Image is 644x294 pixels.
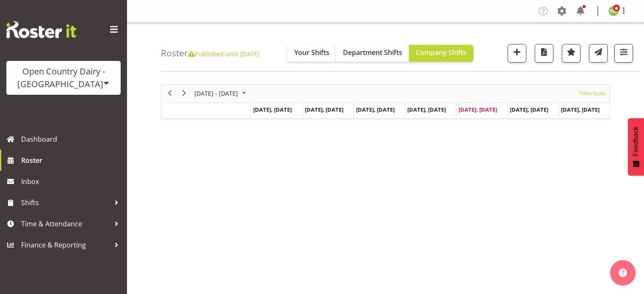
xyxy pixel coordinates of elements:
[188,49,260,58] span: Published until [DATE]
[578,88,607,99] button: Time Scale
[614,44,633,63] button: Filter Shifts
[6,21,76,38] img: Rosterit website logo
[632,126,640,156] span: Feedback
[343,48,402,57] span: Department Shifts
[356,106,395,113] span: [DATE], [DATE]
[177,85,191,102] div: next period
[510,106,548,113] span: [DATE], [DATE]
[562,44,580,63] button: Highlight an important date within the roster.
[253,106,292,113] span: [DATE], [DATE]
[407,106,446,113] span: [DATE], [DATE]
[336,45,409,62] button: Department Shifts
[287,45,336,62] button: Your Shifts
[459,106,497,113] span: [DATE], [DATE]
[21,196,110,209] span: Shifts
[561,106,600,113] span: [DATE], [DATE]
[191,85,251,102] div: October 06 - 12, 2025
[508,44,526,63] button: Add a new shift
[608,6,619,16] img: nicole-lloyd7454.jpg
[21,217,110,230] span: Time & Attendance
[578,88,606,99] span: Time Scale
[416,48,467,57] span: Company Shifts
[305,106,343,113] span: [DATE], [DATE]
[15,65,112,91] div: Open Country Dairy - [GEOGRAPHIC_DATA]
[179,88,190,99] button: Next
[161,84,610,119] div: Timeline Week of October 10, 2025
[163,85,177,102] div: previous period
[294,48,329,57] span: Your Shifts
[164,88,176,99] button: Previous
[21,239,110,251] span: Finance & Reporting
[21,154,123,167] span: Roster
[409,45,473,62] button: Company Shifts
[193,88,250,99] button: October 2025
[535,44,553,63] button: Download a PDF of the roster according to the set date range.
[193,88,239,99] span: [DATE] - [DATE]
[21,133,123,146] span: Dashboard
[161,48,260,58] h4: Roster
[619,269,627,277] img: help-xxl-2.png
[21,175,123,188] span: Inbox
[589,44,608,63] button: Send a list of all shifts for the selected filtered period to all rostered employees.
[628,118,644,176] button: Feedback - Show survey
